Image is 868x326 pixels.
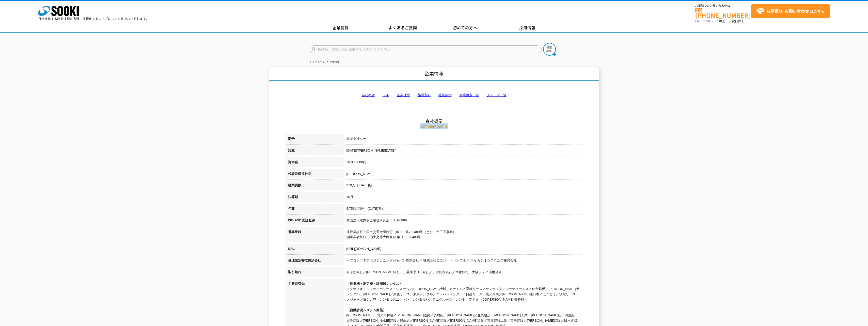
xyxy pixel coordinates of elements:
input: 商品名、型式、NETIS番号を入力してください [310,45,542,53]
h2: 会社概要 [286,68,583,124]
a: 企業理念 [397,93,410,97]
span: お電話でのお問い合わせは [695,4,751,7]
td: 10月 [344,192,583,204]
td: 建設業許可：国土交通大臣許可（般-1）第233480号（とび／土工工事業） 測量業者登録：国土交通大臣登録 第（5）26480号 [344,227,583,244]
a: 企業情報 [310,24,372,32]
th: 設立 [286,145,344,157]
span: 17:30 [713,19,722,23]
th: 取引銀行 [286,267,344,279]
th: ISO 9001認証登録 [286,215,344,227]
h1: 企業情報 [269,67,599,81]
a: [PHONE_NUMBER] [695,8,751,18]
img: btn_search.png [543,43,556,56]
a: 事業拠点一覧 [459,93,479,97]
a: 初めての方へ [434,24,496,32]
th: 従業員数 [286,180,344,192]
li: 企業情報 [326,59,340,65]
a: よくあるご質問 [372,24,434,32]
td: [DATE]([PERSON_NAME][DATE]) [344,145,583,157]
td: [PERSON_NAME] [344,169,583,181]
td: 5,756百万円（[DATE]期） [344,204,583,215]
a: トップページ [310,60,325,63]
span: 〈測量機・測定器・計測器レンタル〉 [346,282,403,286]
th: 修理認定書取得済会社 [286,255,344,267]
td: 株式会社ソーキ [344,134,583,145]
a: 採用情報 [496,24,559,32]
th: URL [286,244,344,255]
th: 代表取締役社長 [286,169,344,181]
td: 財団法人電気安全環境研究所／JET-0869 [344,215,583,227]
span: (平日 ～ 土日、祝日除く) [695,19,746,23]
a: お見積り･お問い合わせはこちら [751,4,830,18]
p: company profile [286,123,583,129]
td: トプコンソキアポジショニングジャパン株式会社／ 株式会社ニコン・トリンブル／ ライカジオシステムズ株式会社 [344,255,583,267]
span: はこちら [756,7,824,15]
a: 社長挨拶 [438,93,452,97]
a: グループ一覧 [487,93,507,97]
td: 310人（[DATE]期） [344,180,583,192]
a: 品質方針 [418,93,431,97]
span: 〈自動計測システム商品〉 [346,308,386,312]
th: 決算期 [286,192,344,204]
a: 沿革 [383,93,389,97]
strong: お見積り･お問い合わせ [766,8,809,14]
a: 会社概要 [362,93,375,97]
td: りそな銀行／[PERSON_NAME]銀行／三菱東京UFJ銀行／三井住友銀行／南都銀行／大阪シティ信用金庫 [344,267,583,279]
th: 営業登録 [286,227,344,244]
th: 資本金 [286,157,344,169]
td: 20,000,000円 [344,157,583,169]
a: [URL][DOMAIN_NAME] [346,247,381,251]
span: 初めての方へ [453,25,477,30]
p: 日々進化する計測技術と多種・多様化するニーズにレンタルでお応えします。 [38,17,149,20]
th: 年商 [286,204,344,215]
span: 8:50 [703,19,710,23]
th: 商号 [286,134,344,145]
